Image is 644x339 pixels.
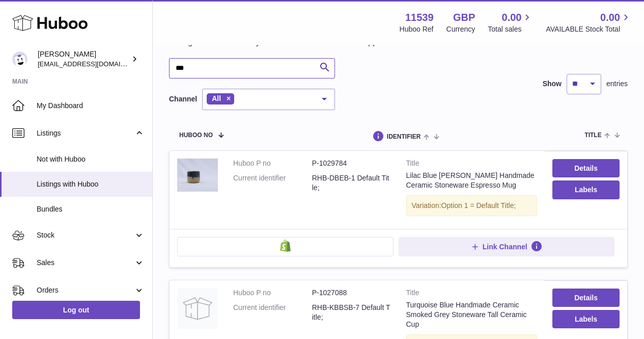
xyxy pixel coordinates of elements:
span: AVAILABLE Stock Total [546,24,632,34]
span: Sales [37,258,134,268]
dt: Current identifier [233,303,312,322]
button: Labels [552,180,620,199]
span: Not with Huboo [37,154,145,164]
dt: Current identifier [233,173,312,193]
span: Listings [37,128,134,138]
span: All [212,94,221,102]
span: Bundles [37,204,145,214]
a: Details [552,159,620,177]
strong: 11539 [405,11,434,24]
span: My Dashboard [37,101,145,111]
label: Channel [169,94,197,104]
label: Show [543,79,562,89]
span: [EMAIL_ADDRESS][DOMAIN_NAME] [38,60,150,68]
span: Total sales [488,24,533,34]
dd: P-1029784 [312,159,391,168]
strong: Title [406,159,538,171]
dd: RHB-KBBSB-7 Default Title; [312,303,391,322]
dd: RHB-DBEB-1 Default Title; [312,173,391,193]
div: Lilac Blue [PERSON_NAME] Handmade Ceramic Stoneware Espresso Mug [406,171,538,190]
span: Huboo no [179,132,213,139]
dt: Huboo P no [233,159,312,168]
img: Lilac Blue Fusto Handmade Ceramic Stoneware Espresso Mug [177,159,218,192]
div: Huboo Ref [400,24,434,34]
div: Turquoise Blue Handmade Ceramic Smoked Grey Stoneware Tall Ceramic Cup [406,300,538,329]
img: shopify-small.png [280,240,291,252]
span: Orders [37,285,134,295]
span: 0.00 [502,11,522,24]
a: Details [552,289,620,307]
dt: Huboo P no [233,288,312,298]
div: [PERSON_NAME] [38,49,129,69]
img: alperaslan1535@gmail.com [12,51,27,67]
span: Stock [37,230,134,240]
button: Link Channel [399,237,615,256]
a: 0.00 Total sales [488,11,533,34]
strong: GBP [453,11,475,24]
dd: P-1027088 [312,288,391,298]
img: Turquoise Blue Handmade Ceramic Smoked Grey Stoneware Tall Ceramic Cup [177,288,218,329]
div: Variation: [406,195,538,216]
a: 0.00 AVAILABLE Stock Total [546,11,632,34]
span: title [584,132,601,139]
div: Currency [446,24,475,34]
a: Log out [12,301,140,319]
span: Listings with Huboo [37,179,145,189]
span: Link Channel [483,242,527,251]
span: identifier [387,134,421,140]
span: Option 1 = Default Title; [441,201,516,210]
button: Labels [552,310,620,328]
span: entries [606,79,628,89]
strong: Title [406,288,538,300]
span: 0.00 [600,11,620,24]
